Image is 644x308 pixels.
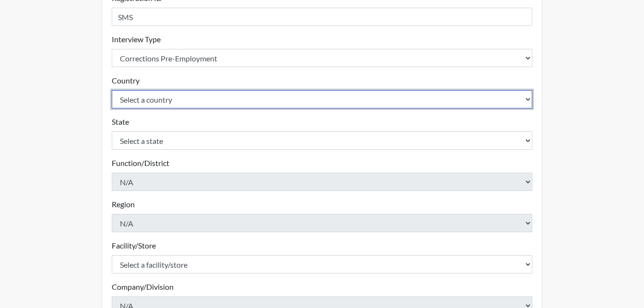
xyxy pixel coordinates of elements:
[112,240,156,251] label: Facility/Store
[112,34,161,45] label: Interview Type
[112,157,169,169] label: Function/District
[112,75,140,86] label: Country
[112,199,135,210] label: Region
[112,8,533,26] input: Insert a Registration ID, which needs to be a unique alphanumeric value for each interviewee
[112,116,129,128] label: State
[112,281,174,293] label: Company/Division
